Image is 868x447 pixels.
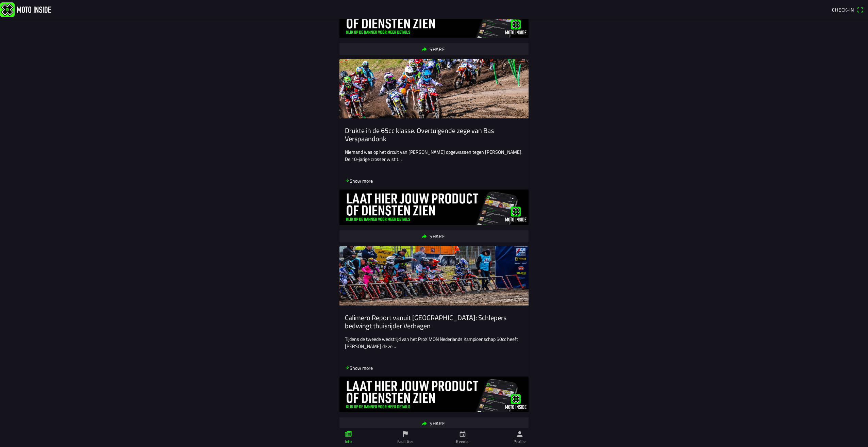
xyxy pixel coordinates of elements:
ion-card-title: Drukte in de 65cc klasse. Overtuigende zege van Bas Verspaandonk [345,127,523,143]
ion-icon: person [516,430,523,438]
ion-button: Share [339,417,529,430]
p: Show more [345,364,373,371]
ion-icon: arrow down [345,178,350,183]
span: Check-in [832,6,854,13]
ion-button: Share [339,230,529,243]
ion-icon: arrow down [345,365,350,370]
ion-icon: calendar [459,430,466,438]
ion-icon: flag [402,430,409,438]
p: Niemand was op het circuit van [PERSON_NAME] opgewassen tegen [PERSON_NAME]. De 10-jarige crosser... [345,148,523,163]
ion-button: Share [339,43,529,55]
ion-label: Info [345,438,352,445]
a: Check-inqr scanner [829,4,867,15]
p: Show more [345,177,373,184]
p: Tijdens de tweede wedstrijd van het ProX MON Nederlands Kampioenschap 50cc heeft [PERSON_NAME] de... [345,335,523,350]
ion-card-title: Calimero Report vanuit [GEOGRAPHIC_DATA]: Schlepers bedwingt thuisrijder Verhagen [345,314,523,330]
img: ovdhpoPiYVyyWxH96Op6EavZdUOyIWdtEOENrLni.jpg [339,189,529,225]
ion-label: Events [456,438,469,445]
ion-label: Facilities [397,438,414,445]
ion-icon: paper [345,430,352,438]
img: 0J6gLcb1gEdCsplBjvaDJSA4jL9FDImr1qMrTCUn.jpg [339,246,529,305]
ion-label: Profile [514,438,526,445]
img: TwO0AVxT1KdXM94saaCVSRPxY8siheA89FvvpieH.jpg [339,59,529,118]
img: ovdhpoPiYVyyWxH96Op6EavZdUOyIWdtEOENrLni.jpg [339,377,529,412]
